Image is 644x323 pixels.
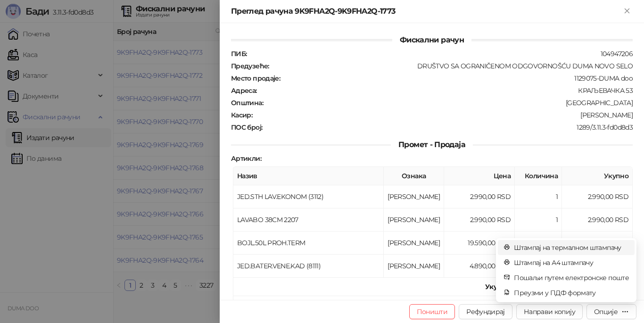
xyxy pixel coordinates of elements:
[231,74,280,83] strong: Место продаје :
[384,255,444,278] td: [PERSON_NAME]
[562,185,633,208] td: 2.990,00 RSD
[233,208,384,232] td: LAVABO 38CM 2207
[231,99,263,107] strong: Општина :
[233,167,384,185] th: Назив
[253,111,634,119] div: [PERSON_NAME]
[515,232,562,255] td: 1
[409,304,455,319] button: Поништи
[263,123,634,132] div: 1289/3.11.3-fd0d8d3
[231,50,247,58] strong: ПИБ :
[391,140,473,149] span: Промет - Продаја
[516,304,583,319] button: Направи копију
[515,185,562,208] td: 1
[231,123,262,132] strong: ПОС број :
[594,307,618,316] div: Опције
[444,167,515,185] th: Цена
[270,62,634,70] div: DRUŠTVO SA OGRANIČENOM ODGOVORNOŠĆU DUMA NOVO SELO
[233,232,384,255] td: BOJL.50L PROH.TERM
[459,304,512,319] button: Рефундирај
[281,74,634,83] div: 1129075-DUMA doo
[514,288,629,298] span: Преузми у ПДФ формату
[562,208,633,232] td: 2.990,00 RSD
[231,62,269,70] strong: Предузеће :
[231,6,621,17] div: Преглед рачуна 9K9FHA2Q-9K9FHA2Q-1773
[233,255,384,278] td: JED.BATER.VENE.KAD (8111)
[515,208,562,232] td: 1
[514,257,629,268] span: Штампај на А4 штампачу
[384,232,444,255] td: [PERSON_NAME]
[248,50,634,58] div: 104947206
[562,167,633,185] th: Укупно
[231,154,261,163] strong: Артикли :
[231,111,252,119] strong: Касир :
[384,167,444,185] th: Ознака
[258,86,634,95] div: КРАЉЕВАЧКА 53
[392,35,471,44] span: Фискални рачун
[621,6,633,17] button: Close
[562,232,633,255] td: 19.590,00 RSD
[444,232,515,255] td: 19.590,00 RSD
[514,242,629,253] span: Штампај на термалном штампачу
[264,99,634,107] div: [GEOGRAPHIC_DATA]
[444,185,515,208] td: 2.990,00 RSD
[444,208,515,232] td: 2.990,00 RSD
[515,167,562,185] th: Количина
[231,86,257,95] strong: Адреса :
[233,185,384,208] td: JED.STH LAV.EKONOM (3112)
[524,307,575,316] span: Направи копију
[444,255,515,278] td: 4.890,00 RSD
[586,304,636,319] button: Опције
[485,282,558,291] strong: Укупан износ рачуна :
[514,273,629,283] span: Пошаљи путем електронске поште
[384,185,444,208] td: [PERSON_NAME]
[384,208,444,232] td: [PERSON_NAME]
